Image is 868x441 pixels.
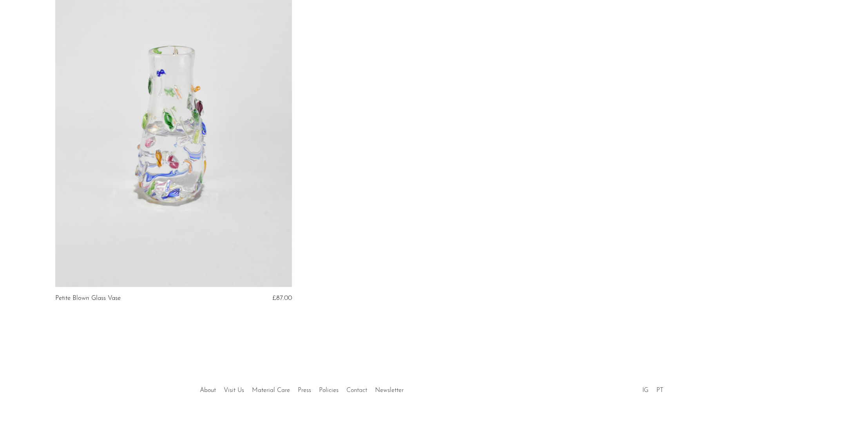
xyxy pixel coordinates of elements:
a: Petite Blown Glass Vase [55,295,121,302]
ul: Social Medias [638,381,667,396]
a: Policies [319,387,339,394]
a: IG [642,387,649,394]
a: Visit Us [224,387,244,394]
a: PT [656,387,663,394]
ul: Quick links [196,381,408,396]
span: £87.00 [272,295,292,301]
a: Press [298,387,311,394]
a: About [200,387,216,394]
a: Contact [346,387,367,394]
a: Material Care [252,387,290,394]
